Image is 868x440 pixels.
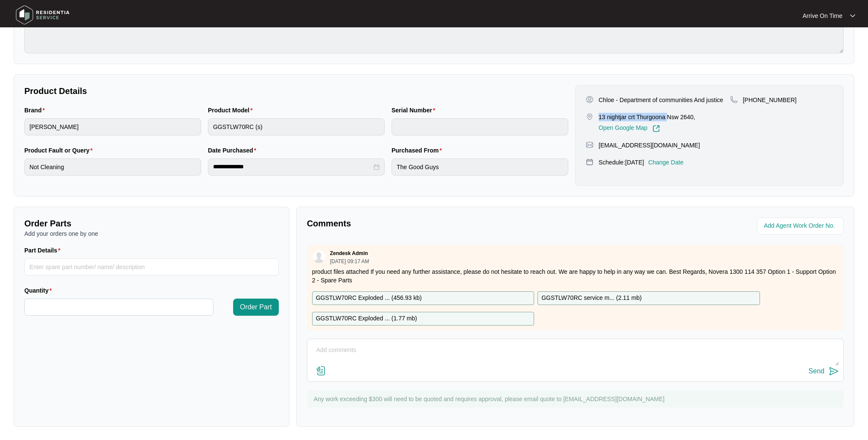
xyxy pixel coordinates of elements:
[208,146,260,155] label: Date Purchased
[599,113,695,121] p: 13 nightjar crt Thurgoona Nsw 2640,
[599,141,700,150] p: [EMAIL_ADDRESS][DOMAIN_NAME]
[850,14,855,18] img: dropdown arrow
[764,221,839,231] input: Add Agent Work Order No.
[24,229,279,238] p: Add your orders one by one
[330,259,369,264] p: [DATE] 09:17 AM
[24,217,279,229] p: Order Parts
[541,293,642,303] p: GGSTLW70RC service m... ( 2.11 mb )
[307,217,570,229] p: Comments
[208,118,385,135] input: Product Model
[648,158,684,167] p: Change Date
[13,2,73,28] img: residentia service logo
[730,96,738,103] img: map-pin
[316,314,417,323] p: GGSTLW70RC Exploded ... ( 1.77 mb )
[743,96,797,104] p: [PHONE_NUMBER]
[392,106,438,114] label: Serial Number
[240,302,272,312] span: Order Part
[599,96,723,104] p: Chloe - Department of communities And justice
[316,293,422,303] p: GGSTLW70RC Exploded ... ( 456.93 kb )
[24,258,279,276] input: Part Details
[586,96,593,103] img: user-pin
[213,162,372,171] input: Date Purchased
[24,118,201,135] input: Brand
[312,267,839,285] p: product files attached If you need any further assistance, please do not hesitate to reach out. W...
[24,106,48,114] label: Brand
[24,286,55,295] label: Quantity
[314,395,839,403] p: Any work exceeding $300 will need to be quoted and requires approval, please email quote to [EMAI...
[803,12,842,20] p: Arrive On Time
[599,158,644,167] p: Schedule: [DATE]
[24,158,201,176] input: Product Fault or Query
[24,85,568,97] p: Product Details
[586,113,593,120] img: map-pin
[24,246,64,255] label: Part Details
[652,125,660,132] img: Link-External
[24,146,96,155] label: Product Fault or Query
[392,118,568,135] input: Serial Number
[313,250,325,263] img: user.svg
[316,366,326,376] img: file-attachment-doc.svg
[829,366,839,376] img: send-icon.svg
[392,158,568,176] input: Purchased From
[586,158,593,166] img: map-pin
[208,106,256,114] label: Product Model
[233,299,279,316] button: Order Part
[330,250,368,257] p: Zendesk Admin
[586,141,593,149] img: map-pin
[392,146,445,155] label: Purchased From
[599,125,660,132] a: Open Google Map
[25,299,213,315] input: Quantity
[809,366,839,377] button: Send
[809,367,824,375] div: Send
